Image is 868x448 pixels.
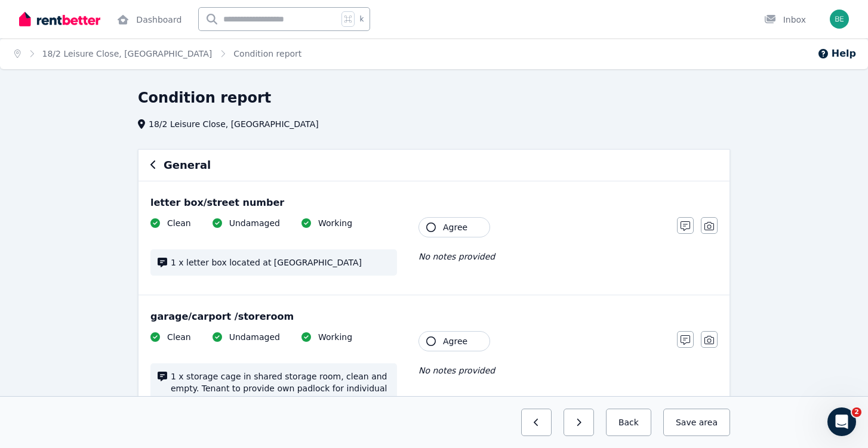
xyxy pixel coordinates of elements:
div: garage/carport /storeroom [150,310,718,324]
img: bellahabuda@hotmail.com [830,10,849,29]
span: Clean [167,331,191,343]
span: No notes provided [418,366,495,375]
span: No notes provided [418,252,495,261]
h1: Condition report [138,88,271,107]
span: Undamaged [229,217,280,229]
span: 1 x storage cage in shared storage room, clean and empty. Tenant to provide own padlock for indiv... [171,370,390,406]
span: 1 x letter box located at [GEOGRAPHIC_DATA] [171,257,390,268]
div: letter box/street number [150,196,718,210]
span: Working [318,217,352,229]
button: Help [817,47,856,61]
span: Undamaged [229,331,280,343]
img: RentBetter [19,10,100,28]
iframe: Intercom live chat [827,407,856,436]
span: 18/2 Leisure Close, [GEOGRAPHIC_DATA] [149,118,319,130]
span: Working [318,331,352,343]
button: Save area [663,409,730,436]
a: Condition report [233,49,301,58]
button: Agree [418,217,490,237]
span: k [359,14,364,24]
a: 18/2 Leisure Close, [GEOGRAPHIC_DATA] [42,49,213,58]
span: Agree [443,335,467,347]
span: area [699,416,718,428]
span: Clean [167,217,191,229]
div: Inbox [764,14,806,26]
span: 2 [852,407,861,417]
span: Agree [443,221,467,233]
button: Back [606,409,651,436]
button: Agree [418,331,490,351]
h6: General [164,157,211,174]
